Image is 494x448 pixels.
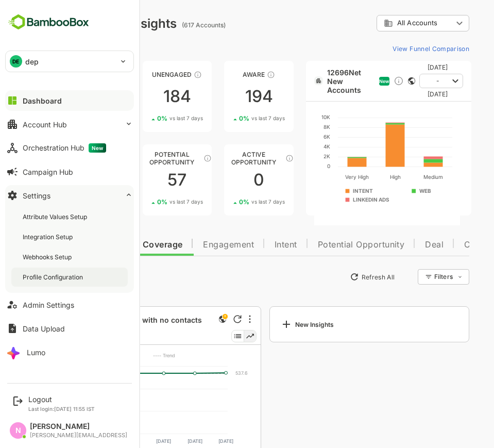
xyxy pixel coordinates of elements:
div: 0 % [203,198,249,206]
button: Lumo [5,342,134,362]
div: Description not present [56,324,66,336]
a: EngagedThese accounts are warm, further nurturing would qualify them to MQAs1024%vs last 7 days [25,144,94,215]
text: [DATE] [89,438,104,444]
span: Customer [428,241,468,249]
button: Settings [5,185,134,206]
text: 600 [47,363,56,369]
div: Filters [398,273,417,280]
div: Engaged [25,154,94,162]
div: More [213,315,215,323]
button: Admin Settings [5,294,134,315]
div: These accounts have not shown enough engagement and need nurturing [158,71,166,79]
span: vs last 7 days [133,198,167,206]
div: This card does not support filter and segments [372,77,379,85]
text: 537.6 [199,370,212,376]
span: New [343,78,353,84]
button: Orchestration HubNew [5,138,134,158]
text: 10K [285,114,294,120]
p: dep [25,56,39,67]
text: [DATE] [58,438,73,444]
text: 0 [53,430,56,436]
div: Profile Configuration [23,273,85,281]
div: 0 % [203,114,249,122]
div: [PERSON_NAME][EMAIL_ADDRESS] [30,432,127,439]
button: Dashboard [5,90,134,111]
text: [DATE] [182,438,197,444]
span: New [89,143,106,153]
div: These accounts are warm, further nurturing would qualify them to MQAs [72,154,80,162]
div: Logout [28,395,95,404]
span: vs last 7 days [215,114,249,122]
text: [DATE] [120,438,135,444]
a: 543 Accounts with no contactsDescription not present [54,316,180,336]
text: 6K [287,134,294,140]
div: Orchestration Hub [23,143,106,153]
div: 0 [188,172,258,188]
span: Intent [239,241,261,249]
div: 80 [25,88,94,105]
div: Refresh [197,315,206,323]
div: New Insights [244,318,298,330]
div: N [10,422,26,439]
span: Deal [389,241,407,249]
span: Data Quality and Coverage [35,241,146,249]
div: 5 % [40,114,85,122]
div: Attribute Values Setup [23,212,89,221]
span: vs last 7 days [133,114,167,122]
div: Active Opportunity [188,154,258,162]
a: UnreachedThese accounts have not been engaged with for a defined time period805%vs last 7 days [25,61,94,132]
text: 200 [47,408,56,414]
button: View Funnel Comparison [352,40,433,57]
text: ---- Trend [117,353,139,358]
div: 102 [25,172,94,188]
div: These accounts are MQAs and can be passed on to Inside Sales [167,154,176,162]
button: New Insights [25,268,100,286]
div: These accounts have open opportunities which might be at any of the Sales Stages [249,154,258,162]
span: vs last 7 days [52,198,85,206]
p: Last login: [DATE] 11:55 IST [28,406,95,412]
a: AwareThese accounts have just entered the buying cycle and need further nurturing1940%vs last 7 days [188,61,258,132]
div: 194 [188,88,258,105]
a: New Insights [233,306,434,342]
text: Very High [309,174,333,180]
div: DE [10,55,22,68]
div: Dashboard [23,96,62,105]
div: These accounts have just entered the buying cycle and need further nurturing [231,71,239,79]
button: Data Upload [5,318,134,339]
span: Engagement [167,241,218,249]
div: DEdep [6,51,133,72]
div: Settings [23,191,50,200]
a: Active OpportunityThese accounts have open opportunities which might be at any of the Sales Stage... [188,144,258,215]
div: Unreached [25,71,94,78]
div: Admin Settings [23,301,74,309]
div: Integration Setup [23,233,75,241]
div: This is a global insight. Segment selection is not applicable for this view [180,313,193,327]
div: 184 [107,88,176,105]
text: High [354,174,365,180]
a: 12696Net New Accounts [291,68,339,94]
text: [DATE] [151,438,166,444]
button: Account Hub [5,114,134,135]
text: 4K [287,143,294,150]
ag: (617 Accounts) [146,21,193,29]
div: 0 % [121,114,167,122]
img: BambooboxFullLogoMark.5f36c76dfaba33ec1ec1367b70bb1252.svg [5,12,92,32]
div: Filters [397,268,433,286]
div: Campaign Hub [23,168,73,176]
span: 543 Accounts with no contacts [54,316,176,336]
button: Campaign Hub [5,161,134,182]
span: [DATE] - [DATE] [391,61,412,101]
div: Account Hub [23,120,67,129]
span: vs last 7 days [215,198,249,206]
div: 4 % [39,198,85,206]
text: 8K [287,124,294,130]
span: vs last 7 days [52,114,85,122]
div: Lumo [27,348,45,357]
div: Data Upload [23,324,65,333]
button: [DATE] - [DATE] [383,74,427,88]
div: All Accounts [348,19,417,28]
div: 0 % [121,198,167,206]
div: Potential Opportunity [107,154,176,162]
text: 0 [291,163,294,169]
